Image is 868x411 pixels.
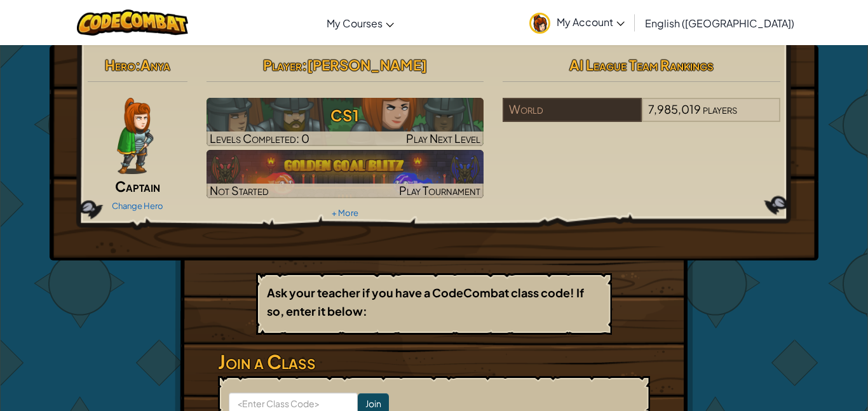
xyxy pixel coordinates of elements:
[218,347,650,376] h3: Join a Class
[557,15,625,29] span: My Account
[503,98,641,122] div: World
[302,56,307,74] span: :
[703,102,737,116] span: players
[207,98,484,146] img: CS1
[115,177,160,195] span: Captain
[406,131,480,145] span: Play Next Level
[307,56,427,74] span: [PERSON_NAME]
[207,150,484,198] a: Not StartedPlay Tournament
[207,150,484,198] img: Golden Goal
[210,131,309,145] span: Levels Completed: 0
[207,98,484,146] a: Play Next Level
[140,56,170,74] span: Anya
[529,13,550,34] img: avatar
[327,17,383,30] span: My Courses
[503,110,780,125] a: World7,985,019players
[77,10,188,36] img: CodeCombat logo
[639,6,801,40] a: English ([GEOGRAPHIC_DATA])
[267,285,584,318] b: Ask your teacher if you have a CodeCombat class code! If so, enter it below:
[399,183,480,198] span: Play Tournament
[332,208,358,218] a: + More
[135,56,140,74] span: :
[320,6,400,40] a: My Courses
[645,17,794,30] span: English ([GEOGRAPHIC_DATA])
[648,102,701,116] span: 7,985,019
[523,3,631,43] a: My Account
[117,98,153,174] img: captain-pose.png
[105,56,135,74] span: Hero
[263,56,302,74] span: Player
[112,201,163,211] a: Change Hero
[569,56,714,74] span: AI League Team Rankings
[210,183,269,198] span: Not Started
[207,101,484,130] h3: CS1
